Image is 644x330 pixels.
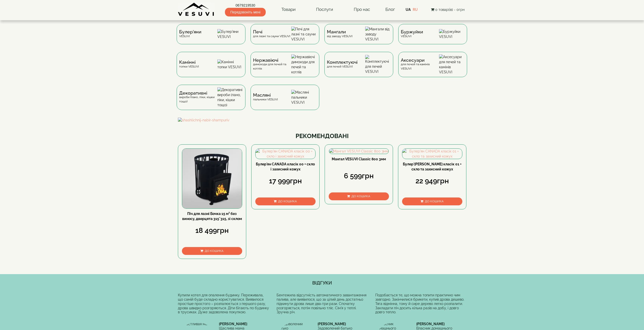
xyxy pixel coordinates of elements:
img: Декоративні вироби (пано, піки, кішки тощо) [217,87,243,107]
a: Про нас [349,4,375,15]
b: [PERSON_NAME] [318,322,346,326]
div: димоходи для печей та котлів [253,58,291,71]
span: Булер'яни [179,30,201,34]
img: Булер'яни VESUVI [217,29,243,39]
button: До кошика [329,192,389,200]
div: Купили котел для опалення будинку. Переживала, що самій буде складно користуватися. Виявилося про... [178,293,269,314]
img: Булер'ян CANADA класік 00 + скло і захисний кожух [256,149,315,159]
div: Бентежила відсутність автоматичного завантаження палива, але виявилося, що за цілий день достатнь... [277,293,368,314]
button: 0 товар(ів) - 0грн [429,7,466,12]
span: Комплектуючі [327,60,358,64]
a: Декоративнівироби (пано, піки, кішки тощо) Декоративні вироби (пано, піки, кішки тощо) [174,85,248,118]
img: Печі для лазні та сауни VESUVI [291,27,317,42]
a: Товари [276,4,301,15]
img: Нержавіючі димоходи для печей та котлів [291,54,317,75]
button: До кошика [255,197,316,205]
div: від заводу VESUVI [327,30,352,38]
a: Аксесуаридля печей та камінів VESUVI Аксесуари для печей та камінів VESUVI [396,52,470,85]
span: Печі [253,30,290,34]
b: [PERSON_NAME] [416,322,445,326]
img: Завод VESUVI [178,3,215,16]
img: Буржуйки VESUVI [439,29,465,39]
a: Булер'[PERSON_NAME] класік 01 + скло та захисний кожух [403,162,462,171]
span: До кошика [205,249,223,253]
a: Піч для лазні Бочка 15 м³ без виносу, дверцята 315*315, зі склом [182,212,242,221]
button: До кошика [182,247,242,255]
span: До кошика [425,200,444,203]
div: 18 499грн [182,226,242,236]
a: UA [406,8,411,12]
span: 0 товар(ів) - 0грн [435,8,465,12]
img: shashlichnij-nabir-shampuriv [178,118,466,123]
a: 0679219530 [225,3,266,8]
img: Мангал VESUVI Classic 800 3мм [329,149,388,154]
a: RU [413,8,418,12]
div: VESUVI [401,30,423,38]
div: для печей VESUVI [327,60,358,69]
a: Мангал VESUVI Classic 800 3мм [332,157,386,161]
div: для печей та камінів VESUVI [401,58,439,71]
span: Нержавіючі [253,58,291,62]
span: Мангали [327,30,352,34]
span: Камінні [179,60,199,64]
img: Булер'ян CANADA класік 01 + скло та захисний кожух [402,149,462,159]
img: Масляні пальники VESUVI [291,90,317,105]
span: До кошика [351,194,370,198]
img: Комплектуючі для печей VESUVI [365,55,391,74]
span: Буржуйки [401,30,423,34]
span: До кошика [278,200,297,203]
span: Масляні [253,93,278,97]
div: 17 999грн [255,176,316,186]
div: для лазні та сауни VESUVI [253,30,290,38]
a: Нержавіючідимоходи для печей та котлів Нержавіючі димоходи для печей та котлів [248,52,322,85]
div: 22 949грн [402,176,462,186]
a: БуржуйкиVESUVI Буржуйки VESUVI [396,24,470,52]
a: Печідля лазні та сауни VESUVI Печі для лазні та сауни VESUVI [248,24,322,52]
a: Масляніпальники VESUVI Масляні пальники VESUVI [248,85,322,118]
img: Піч для лазні Бочка 15 м³ без виносу, дверцята 315*315, зі склом [182,149,242,208]
a: Мангаливід заводу VESUVI Мангали від заводу VESUVI [322,24,396,52]
span: Передзвоніть мені [225,8,266,16]
b: [PERSON_NAME] [219,322,247,326]
img: Камінні топки VESUVI [217,59,243,70]
div: VESUVI [179,30,201,38]
img: Аксесуари для печей та камінів VESUVI [439,54,465,75]
img: Мангали від заводу VESUVI [365,27,391,42]
button: До кошика [402,197,462,205]
a: Каміннітопки VESUVI Камінні топки VESUVI [174,52,248,85]
a: Комплектуючідля печей VESUVI Комплектуючі для печей VESUVI [322,52,396,85]
h4: ВІДГУКИ [178,280,466,285]
a: Послуги [311,4,338,15]
div: пальники VESUVI [253,93,278,101]
div: топки VESUVI [179,60,199,69]
div: вироби (пано, піки, кішки тощо) [179,91,217,104]
div: 6 599грн [329,171,389,181]
span: Декоративні [179,91,217,95]
a: Блог [385,7,395,12]
a: Булер'яниVESUVI Булер'яни VESUVI [174,24,248,52]
span: Аксесуари [401,58,439,62]
a: Булер'ян CANADA класік 00 + скло і захисний кожух [256,162,315,171]
div: Подобається те, що можна топити практично чим завгодно. Закінчилися брикети, купив дрова дешево. ... [375,293,466,314]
